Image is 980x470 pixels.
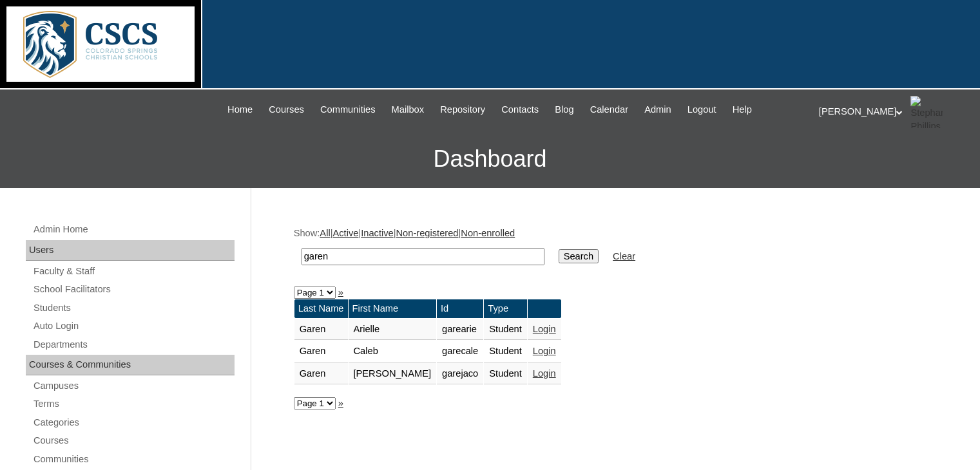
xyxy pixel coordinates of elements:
a: Calendar [584,102,635,117]
span: Calendar [590,102,628,117]
a: » [338,398,343,408]
input: Search [559,249,599,263]
a: Departments [32,337,235,353]
a: Students [32,300,235,316]
td: Arielle [349,319,437,341]
td: Student [484,363,527,385]
td: Student [484,341,527,362]
img: Stephanie Phillips [910,96,943,128]
span: Communities [320,102,376,117]
span: Repository [440,102,485,117]
a: Inactive [361,228,394,238]
span: Courses [269,102,304,117]
a: Login [533,368,556,379]
span: Mailbox [392,102,425,117]
img: logo-white.png [6,6,195,82]
a: Logout [681,102,723,117]
td: Type [484,299,527,318]
span: Blog [555,102,573,117]
a: » [338,287,343,297]
a: Courses [32,433,235,449]
a: Mailbox [385,102,431,117]
td: Id [437,299,483,318]
a: Admin [638,102,678,117]
a: Non-registered [396,228,459,238]
span: Contacts [501,102,539,117]
a: Repository [434,102,492,117]
div: Courses & Communities [26,355,235,375]
a: All [320,228,330,238]
td: First Name [349,299,437,318]
span: Home [227,102,253,117]
div: Show: | | | | [294,227,932,272]
a: Non-enrolled [461,228,515,238]
td: garecale [437,341,483,362]
td: garearie [437,319,483,341]
td: garejaco [437,363,483,385]
td: Garen [294,341,348,362]
a: Communities [32,451,235,467]
a: Faculty & Staff [32,263,235,279]
span: Logout [687,102,716,117]
a: Terms [32,396,235,412]
a: Categories [32,415,235,431]
a: Active [332,228,358,238]
td: Caleb [349,341,437,362]
a: Blog [548,102,580,117]
a: Help [726,102,758,117]
td: Last Name [294,299,348,318]
a: Contacts [495,102,545,117]
span: Help [733,102,752,117]
a: Login [533,346,556,356]
a: Admin Home [32,221,235,238]
a: Auto Login [32,318,235,334]
input: Search [302,248,544,265]
a: Communities [314,102,382,117]
a: School Facilitators [32,281,235,297]
td: Garen [294,319,348,341]
span: Admin [644,102,671,117]
a: Clear [613,251,635,261]
div: [PERSON_NAME] [819,96,967,128]
a: Login [533,324,556,334]
a: Campuses [32,378,235,394]
td: [PERSON_NAME] [349,363,437,385]
a: Courses [262,102,311,117]
div: Users [26,240,235,261]
a: Home [221,102,259,117]
h3: Dashboard [6,130,974,188]
td: Student [484,319,527,341]
td: Garen [294,363,348,385]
